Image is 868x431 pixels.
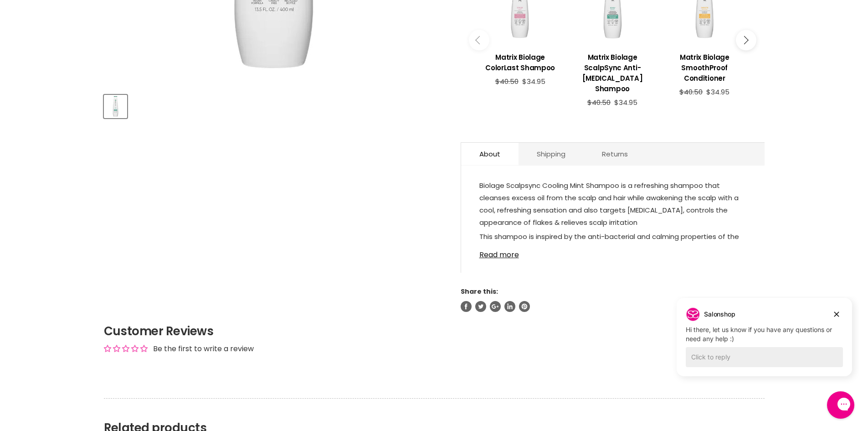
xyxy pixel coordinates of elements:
[479,45,562,78] a: View product:Matrix Biolage ColorLast Shampoo
[105,96,126,117] img: Matrix Biolage ScalpSync Clarifying Shampoo
[461,143,519,165] a: About
[614,98,637,107] span: $34.95
[104,95,127,118] button: Matrix Biolage ScalpSync Clarifying Shampoo
[104,343,148,354] div: Average rating is 0.00 stars
[479,179,746,230] p: Biolage Scalpsync Cooling Mint Shampoo is a refreshing shampoo that cleanses excess oil from the ...
[461,287,765,312] aside: Share this:
[519,143,584,165] a: Shipping
[461,287,498,296] span: Share this:
[153,344,254,354] div: Be the first to write a review
[479,230,746,306] p: This shampoo is inspired by the anti-bacterial and calming properties of the Mint Leaf, making it...
[663,52,746,83] h3: Matrix Biolage SmoothProof Conditioner
[584,143,646,165] a: Returns
[495,77,519,86] span: $40.50
[104,323,765,339] h2: Customer Reviews
[571,52,654,94] h3: Matrix Biolage ScalpSync Anti-[MEDICAL_DATA] Shampoo
[479,245,746,259] a: Read more
[522,77,545,86] span: $34.95
[479,52,562,73] h3: Matrix Biolage ColorLast Shampoo
[103,92,446,118] div: Product thumbnails
[663,45,746,88] a: View product:Matrix Biolage SmoothProof Conditioner
[587,98,611,107] span: $40.50
[706,87,729,97] span: $34.95
[679,87,703,97] span: $40.50
[670,296,859,390] iframe: Gorgias live chat campaigns
[571,45,654,99] a: View product:Matrix Biolage ScalpSync Anti-Dandruff Shampoo
[822,388,859,422] iframe: Gorgias live chat messenger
